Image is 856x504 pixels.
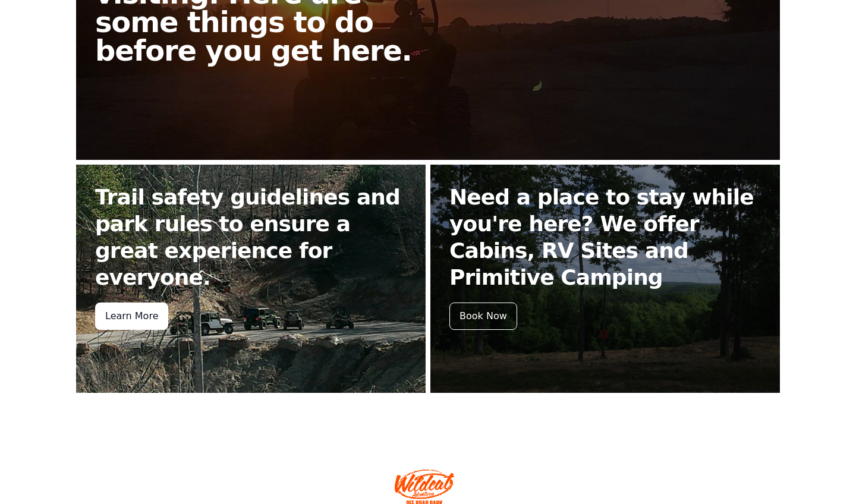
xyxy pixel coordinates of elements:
[76,165,426,393] a: Trail safety guidelines and park rules to ensure a great experience for everyone. Learn More
[95,303,168,330] div: Learn More
[449,184,761,291] h2: Need a place to stay while you're here? We offer Cabins, RV Sites and Primitive Camping
[449,303,517,330] div: Book Now
[430,165,780,393] a: Need a place to stay while you're here? We offer Cabins, RV Sites and Primitive Camping Book Now
[95,184,407,291] h2: Trail safety guidelines and park rules to ensure a great experience for everyone.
